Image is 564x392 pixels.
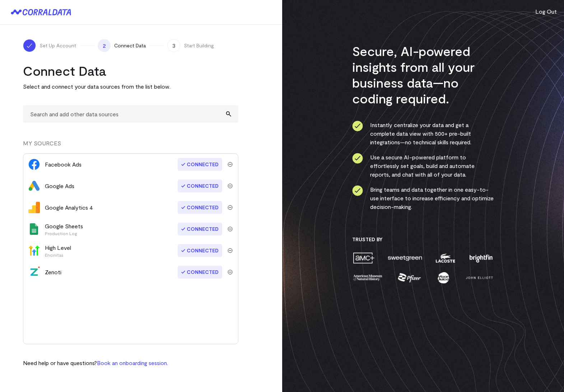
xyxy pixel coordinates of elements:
[45,252,71,258] p: Encinitas
[45,243,71,258] div: High Level
[26,42,33,49] img: ico-check-white-5ff98cb1.svg
[23,359,168,367] p: Need help or have questions?
[178,244,222,257] span: Connected
[178,266,222,279] span: Connected
[228,248,233,253] img: trash-40e54a27.svg
[352,43,494,106] h3: Secure, AI-powered insights from all your business data—no coding required.
[28,180,40,192] img: google_ads-c8121f33.png
[397,271,422,284] img: pfizer-e137f5fc.png
[45,203,93,212] div: Google Analytics 4
[352,185,494,211] li: Bring teams and data together in one easy-to-use interface to increase efficiency and optimize de...
[167,39,180,52] span: 3
[228,270,233,275] img: trash-40e54a27.svg
[23,139,238,153] div: MY SOURCES
[23,105,238,123] input: Search and add other data sources
[178,179,222,192] span: Connected
[45,230,83,236] p: Production Log
[435,252,456,264] img: lacoste-7a6b0538.png
[184,42,214,49] span: Start Building
[352,271,383,284] img: amnh-5afada46.png
[178,158,222,171] span: Connected
[228,205,233,210] img: trash-40e54a27.svg
[352,185,363,196] img: ico-check-circle-4b19435c.svg
[535,7,557,16] button: Log Out
[28,159,40,170] img: facebook_ads-56946ca1.svg
[436,271,451,284] img: moon-juice-c312e729.png
[352,153,494,179] li: Use a secure AI-powered platform to effortlessly set goals, build and automate reports, and chat ...
[352,236,494,243] h3: Trusted By
[23,82,238,91] p: Select and connect your data sources from the list below.
[468,252,494,264] img: brightfin-a251e171.png
[114,42,146,49] span: Connect Data
[23,63,238,79] h2: Connect Data
[228,162,233,167] img: trash-40e54a27.svg
[45,222,83,236] div: Google Sheets
[98,39,111,52] span: 2
[178,201,222,214] span: Connected
[352,252,375,264] img: amc-0b11a8f1.png
[45,160,81,169] div: Facebook Ads
[28,246,40,256] img: high_level-e4ec96d1.png
[387,252,423,264] img: sweetgreen-1d1fb32c.png
[45,268,61,276] div: Zenoti
[228,183,233,188] img: trash-40e54a27.svg
[39,42,76,49] span: Set Up Account
[352,121,363,131] img: ico-check-circle-4b19435c.svg
[45,182,74,190] div: Google Ads
[28,223,40,235] img: google_sheets-5a4bad8e.svg
[352,153,363,164] img: ico-check-circle-4b19435c.svg
[228,227,233,232] img: trash-40e54a27.svg
[28,202,40,213] img: google_analytics_4-4ee20295.svg
[28,266,40,278] img: zenoti-2086f9c1.png
[97,359,168,366] a: Book an onboarding session.
[178,223,222,235] span: Connected
[465,271,494,284] img: john-elliott-25751c40.png
[352,121,494,146] li: Instantly centralize your data and get a complete data view with 500+ pre-built integrations—no t...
